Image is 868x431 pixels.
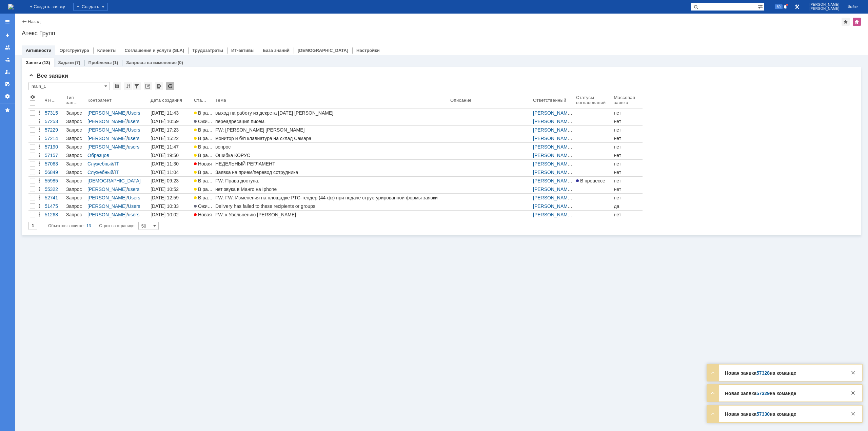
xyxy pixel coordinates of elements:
[22,30,861,37] div: Атекс Групп
[66,95,79,105] div: Тип заявки
[194,212,212,217] span: Новая
[757,3,764,9] span: Расширенный поиск
[151,187,179,192] div: [DATE] 10:52
[612,134,643,142] a: нет
[65,126,86,134] a: Запрос на обслуживание
[356,48,380,53] a: Настройки
[45,119,63,124] div: 57253
[65,151,86,159] a: Запрос на обслуживание
[612,211,643,219] a: нет
[612,177,643,185] a: нет
[128,119,139,124] a: users
[2,66,13,77] a: Мои заявки
[612,194,643,202] a: нет
[194,110,218,116] span: В работе
[37,203,42,209] div: Действия
[126,60,177,65] a: Запросы на изменение
[194,98,207,103] div: Статус
[37,136,42,141] div: Действия
[37,195,42,200] div: Действия
[194,136,218,141] span: В работе
[115,170,119,175] a: IT
[533,187,572,192] a: [PERSON_NAME]
[215,144,448,150] div: вопрос
[87,178,141,189] a: [DEMOGRAPHIC_DATA][PERSON_NAME]
[214,134,449,142] a: монитор и б/п клавиатура на склад Самара
[59,48,89,53] a: Оргструктура
[756,370,770,376] a: 57328
[215,212,448,217] div: FW: к Увольнению [PERSON_NAME]
[298,48,348,53] a: [DEMOGRAPHIC_DATA]
[66,144,85,150] div: Запрос на обслуживание
[450,98,472,103] div: Описание
[151,170,179,175] div: [DATE] 11:04
[215,136,448,141] div: монитор и б/п клавиатура на склад Самара
[45,187,63,192] div: 55322
[194,178,218,183] span: В работе
[576,178,605,183] span: В процессе
[151,195,179,200] div: [DATE] 12:59
[614,212,641,217] div: нет
[149,143,193,151] a: [DATE] 11:47
[149,211,193,219] a: [DATE] 10:02
[124,82,132,90] div: Сортировка...
[66,178,85,183] div: Запрос на обслуживание
[2,79,13,90] a: Мои согласования
[193,185,214,193] a: В работе
[43,202,65,210] a: 51475
[614,161,641,166] div: нет
[87,195,126,200] a: [PERSON_NAME]
[793,3,801,11] a: Перейти в интерфейс администратора
[612,202,643,210] a: да
[65,177,86,185] a: Запрос на обслуживание
[193,211,214,219] a: Новая
[37,153,42,158] div: Действия
[533,212,572,217] a: [PERSON_NAME]
[113,60,118,65] div: (1)
[37,127,42,133] div: Действия
[149,185,193,193] a: [DATE] 10:52
[193,168,214,176] a: В работе
[533,178,573,183] div: /
[128,144,139,150] a: users
[193,177,214,185] a: В работе
[87,203,148,209] div: /
[194,153,218,158] span: В работе
[2,30,13,41] a: Создать заявку
[97,48,117,53] a: Клиенты
[65,143,86,151] a: Запрос на обслуживание
[45,136,63,141] div: 57214
[178,60,183,65] div: (0)
[215,170,448,175] div: Заявка на прием/перевод сотрудника
[193,143,214,151] a: В работе
[149,177,193,185] a: [DATE] 09:23
[37,187,42,192] div: Действия
[166,82,174,90] div: Обновлять список
[533,212,573,217] div: /
[231,48,255,53] a: ИТ-активы
[26,60,41,65] a: Заявки
[214,194,449,202] a: FW: FW: Изменения на площадке РТС-тендер (44-фз) при подаче структурированной формы заявки
[87,153,126,163] a: Образцов [PERSON_NAME]
[87,136,148,141] div: /
[65,194,86,202] a: Запрос на обслуживание
[214,211,449,219] a: FW: к Увольнению [PERSON_NAME]
[86,222,91,230] div: 13
[65,202,86,210] a: Запрос на обслуживание
[612,93,643,109] th: Массовая заявка
[193,117,214,125] a: Ожидает ответа контрагента
[151,161,179,166] div: [DATE] 11:30
[614,153,641,158] div: нет
[215,98,226,103] div: Тема
[533,203,572,209] a: [PERSON_NAME]
[43,126,65,134] a: 57229
[612,151,643,159] a: нет
[214,177,449,185] a: FW: Права доступа.
[214,109,449,117] a: выход на работу из декрета [DATE] [PERSON_NAME]
[128,187,139,192] a: users
[115,161,119,166] a: IT
[614,119,641,124] div: нет
[73,3,108,11] div: Создать
[214,151,449,159] a: Ошибка КОРУС
[194,119,261,124] span: Ожидает ответа контрагента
